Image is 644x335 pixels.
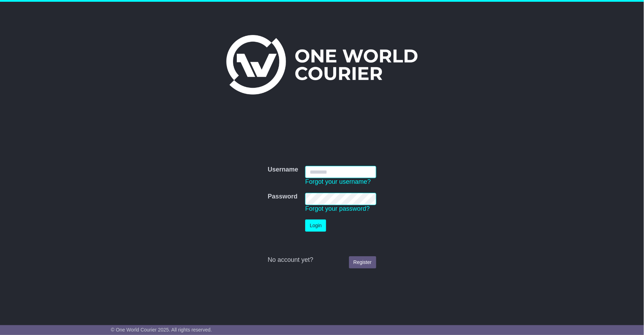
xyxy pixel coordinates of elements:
[268,256,376,264] div: No account yet?
[305,219,326,232] button: Login
[111,327,212,333] span: © One World Courier 2025. All rights reserved.
[268,166,298,174] label: Username
[305,178,371,185] a: Forgot your username?
[268,193,297,201] label: Password
[226,35,418,95] img: One World
[305,205,370,212] a: Forgot your password?
[349,256,376,268] a: Register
